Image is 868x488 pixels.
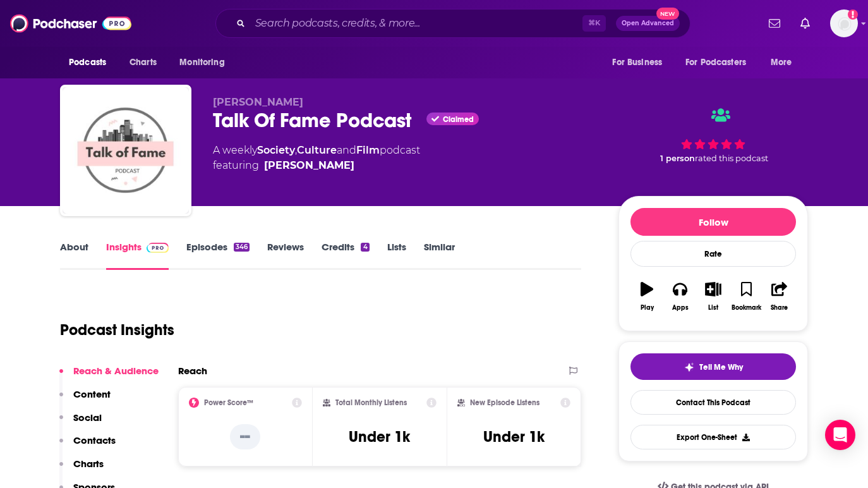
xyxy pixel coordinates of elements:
[59,388,111,412] button: Content
[685,54,746,71] span: For Podcasters
[424,241,455,270] a: Similar
[59,412,102,435] button: Social
[672,304,689,312] div: Apps
[848,9,858,20] svg: Add a profile image
[60,51,123,75] button: open menu
[630,353,796,380] button: tell me why sparkleTell Me Why
[73,458,104,470] p: Charts
[178,365,207,377] h2: Reach
[171,51,241,75] button: open menu
[215,9,690,38] div: Search podcasts, credits, & more...
[73,388,111,400] p: Content
[186,241,250,270] a: Episodes346
[732,304,761,312] div: Bookmark
[147,243,169,253] img: Podchaser Pro
[213,96,303,108] span: [PERSON_NAME]
[663,274,696,319] button: Apps
[612,54,662,71] span: For Business
[10,11,131,35] img: Podchaser - Follow, Share and Rate Podcasts
[356,144,380,156] a: Film
[677,51,764,75] button: open menu
[695,154,768,163] span: rated this podcast
[483,427,545,446] h3: Under 1k
[763,274,796,319] button: Share
[337,144,356,156] span: and
[762,51,808,75] button: open menu
[616,16,680,31] button: Open AdvancedNew
[630,241,796,267] div: Rate
[771,304,788,312] div: Share
[230,424,260,449] p: --
[335,398,407,407] h2: Total Monthly Listens
[63,87,189,214] img: Talk Of Fame Podcast
[830,9,858,37] button: Show profile menu
[582,15,606,32] span: ⌘ K
[764,13,785,34] a: Show notifications dropdown
[213,158,420,173] span: featuring
[322,241,369,270] a: Credits4
[179,54,224,71] span: Monitoring
[213,143,420,173] div: A weekly podcast
[684,362,694,372] img: tell me why sparkle
[830,9,858,37] img: User Profile
[387,241,406,270] a: Lists
[73,412,102,424] p: Social
[443,116,474,123] span: Claimed
[825,420,855,450] div: Open Intercom Messenger
[60,241,88,270] a: About
[60,320,174,339] h1: Podcast Insights
[69,54,106,71] span: Podcasts
[349,427,410,446] h3: Under 1k
[204,398,253,407] h2: Power Score™
[361,243,369,252] div: 4
[264,158,354,173] a: Kylie Montigney
[630,274,663,319] button: Play
[250,13,582,34] input: Search podcasts, credits, & more...
[771,54,792,71] span: More
[630,390,796,415] a: Contact This Podcast
[660,154,695,163] span: 1 person
[830,9,858,37] span: Logged in as jillgoldstein
[130,54,157,71] span: Charts
[106,241,169,270] a: InsightsPodchaser Pro
[730,274,763,319] button: Bookmark
[59,458,104,481] button: Charts
[73,434,116,446] p: Contacts
[297,144,337,156] a: Culture
[59,434,116,458] button: Contacts
[257,144,295,156] a: Society
[470,398,539,407] h2: New Episode Listens
[234,243,250,252] div: 346
[618,96,808,174] div: 1 personrated this podcast
[708,304,718,312] div: List
[73,365,159,377] p: Reach & Audience
[630,208,796,236] button: Follow
[795,13,815,34] a: Show notifications dropdown
[697,274,730,319] button: List
[295,144,297,156] span: ,
[641,304,654,312] div: Play
[267,241,304,270] a: Reviews
[656,8,679,20] span: New
[121,51,164,75] a: Charts
[630,425,796,449] button: Export One-Sheet
[603,51,678,75] button: open menu
[622,20,674,27] span: Open Advanced
[699,362,743,372] span: Tell Me Why
[59,365,159,388] button: Reach & Audience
